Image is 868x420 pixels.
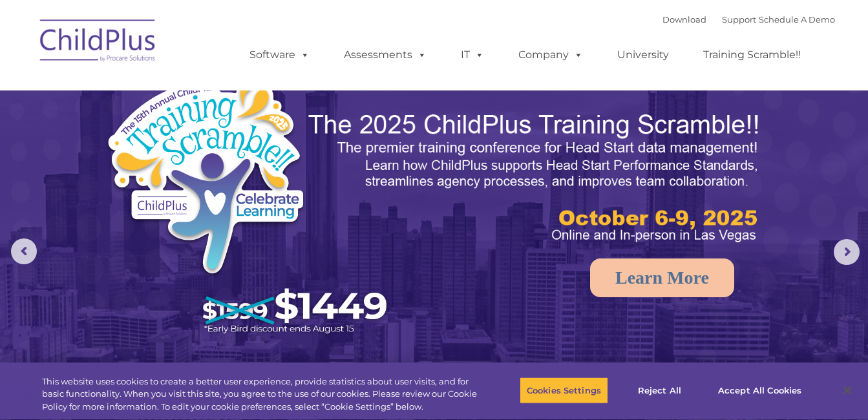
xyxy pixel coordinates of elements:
[604,42,682,68] a: University
[448,42,497,68] a: IT
[331,42,439,68] a: Assessments
[711,377,809,404] button: Accept All Cookies
[590,258,734,297] a: Learn More
[237,42,323,68] a: Software
[662,14,706,25] a: Download
[722,14,756,25] a: Support
[505,42,596,68] a: Company
[662,14,835,25] font: |
[42,375,478,414] div: This website uses cookies to create a better user experience, provide statistics about user visit...
[520,377,608,404] button: Cookies Settings
[833,376,862,404] button: Close
[690,42,814,68] a: Training Scramble!!
[34,10,163,75] img: ChildPlus by Procare Solutions
[759,14,835,25] a: Schedule A Demo
[619,377,700,404] button: Reject All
